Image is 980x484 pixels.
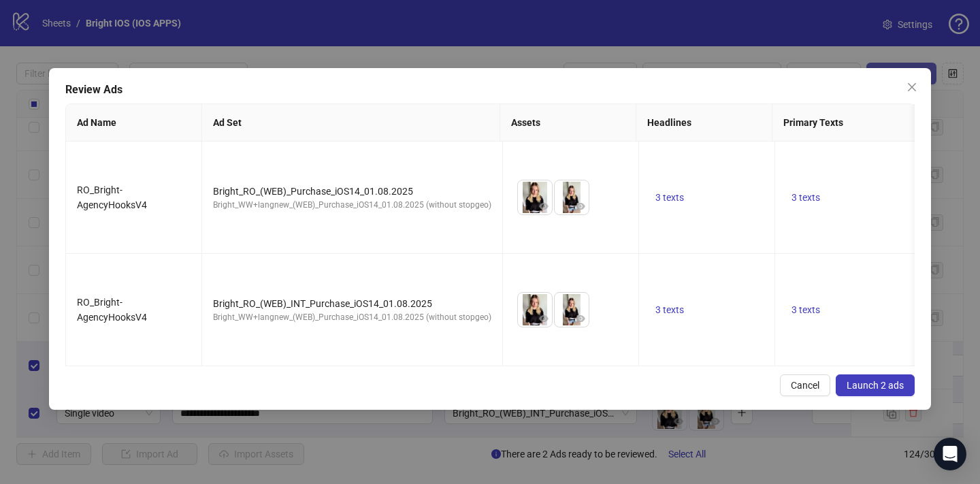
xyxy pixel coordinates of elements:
span: 3 texts [791,304,820,315]
button: 3 texts [650,189,689,206]
button: Preview [572,198,589,214]
div: Review Ads [65,82,915,98]
div: Open Intercom Messenger [934,438,966,470]
th: Ad Set [202,104,500,142]
span: eye [539,201,549,211]
th: Primary Texts [772,104,943,142]
span: RO_Bright-AgencyHooksV4 [77,297,147,323]
div: Bright_RO_(WEB)_INT_Purchase_iOS14_01.08.2025 [213,296,491,311]
span: eye [576,201,585,211]
img: Asset 1 [518,293,552,327]
div: Bright_WW+langnew_(WEB)_Purchase_iOS14_01.08.2025 (without stopgeo) [213,311,491,324]
button: 3 texts [786,302,826,318]
button: Cancel [780,374,830,396]
img: Asset 2 [555,180,589,214]
button: 3 texts [786,189,826,206]
span: 3 texts [791,192,820,203]
span: RO_Bright-AgencyHooksV4 [77,184,147,210]
button: Preview [536,310,552,327]
th: Ad Name [66,104,202,142]
button: Preview [572,310,589,327]
span: 3 texts [655,304,684,315]
button: Preview [536,198,552,214]
div: Bright_WW+langnew_(WEB)_Purchase_iOS14_01.08.2025 (without stopgeo) [213,199,491,212]
span: Launch 2 ads [847,380,904,391]
span: close [906,82,917,93]
button: Close [901,76,923,98]
img: Asset 1 [518,180,552,214]
span: Cancel [791,380,819,391]
span: eye [576,314,585,323]
span: eye [539,314,549,323]
img: Asset 2 [555,293,589,327]
button: 3 texts [650,302,689,318]
th: Assets [500,104,636,142]
span: 3 texts [655,192,684,203]
button: Launch 2 ads [836,374,915,396]
div: Bright_RO_(WEB)_Purchase_iOS14_01.08.2025 [213,184,491,199]
th: Headlines [636,104,772,142]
